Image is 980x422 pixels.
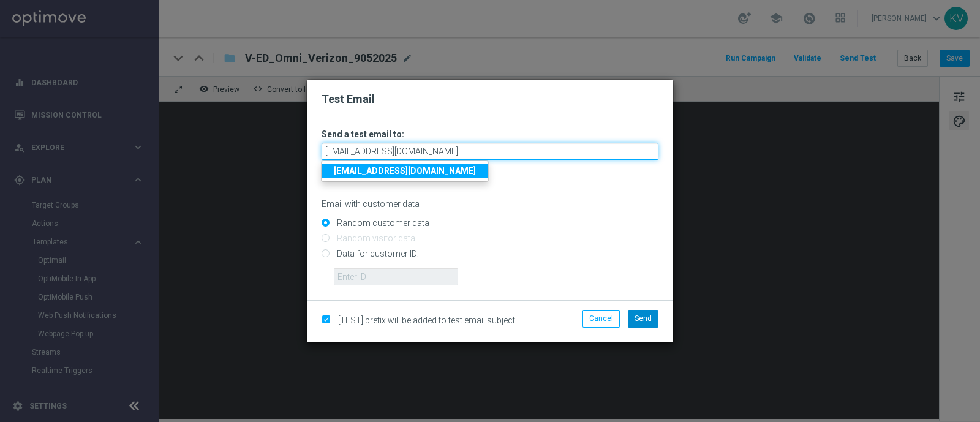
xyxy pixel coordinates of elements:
p: Email with customer data [322,198,658,209]
label: Random customer data [334,217,429,228]
span: Send [635,314,652,323]
h2: Test Email [322,92,658,107]
strong: [EMAIL_ADDRESS][DOMAIN_NAME] [334,166,476,176]
span: [TEST] prefix will be added to test email subject [338,315,515,325]
p: Separate multiple addresses with commas [322,163,658,174]
button: Send [628,310,658,327]
h3: Send a test email to: [322,129,658,140]
button: Cancel [582,310,620,327]
input: Enter ID [334,268,458,285]
a: [EMAIL_ADDRESS][DOMAIN_NAME] [322,164,488,178]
